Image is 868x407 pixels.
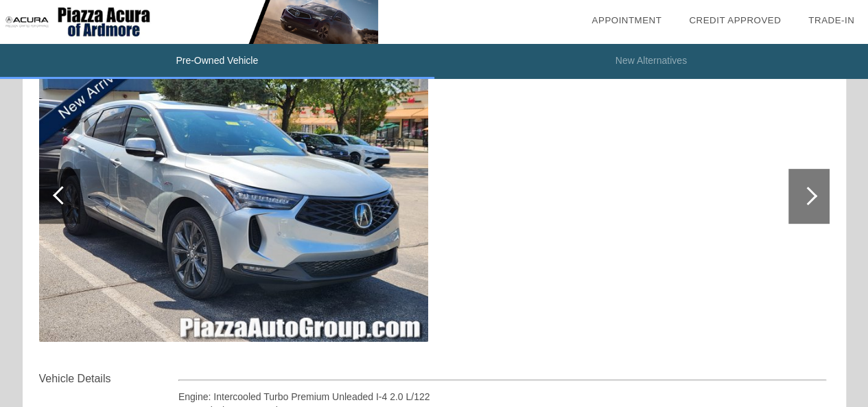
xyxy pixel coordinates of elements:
[591,15,661,25] a: Appointment
[39,371,178,387] div: Vehicle Details
[178,390,827,404] div: Engine: Intercooled Turbo Premium Unleaded I-4 2.0 L/122
[39,51,428,342] img: image.aspx
[808,15,854,25] a: Trade-In
[689,15,781,25] a: Credit Approved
